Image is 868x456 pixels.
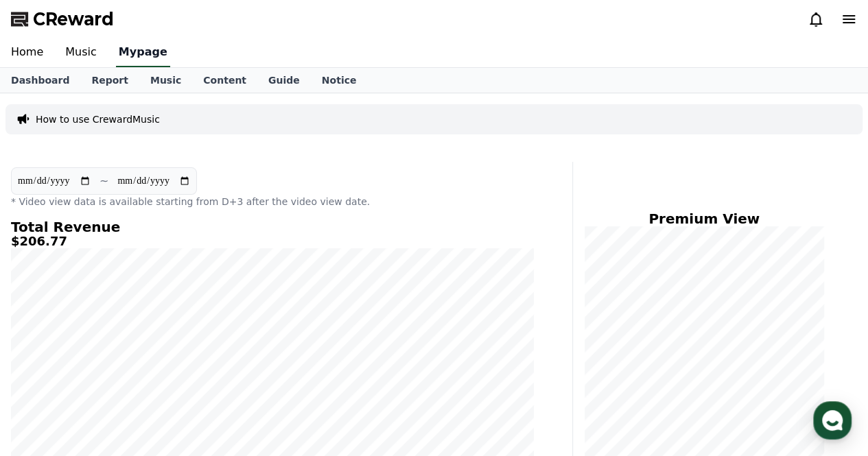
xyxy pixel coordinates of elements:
[311,68,368,93] a: Notice
[139,68,192,93] a: Music
[33,8,114,30] span: CReward
[4,342,91,376] a: Home
[36,112,160,126] a: How to use CrewardMusic
[91,342,177,376] a: Messages
[584,211,824,226] h4: Premium View
[116,38,170,67] a: Mypage
[54,38,108,67] a: Music
[35,363,59,374] span: Home
[80,68,139,93] a: Report
[11,219,534,235] h4: Total Revenue
[99,173,108,189] p: ~
[11,195,534,208] p: * Video view data is available starting from D+3 after the video view date.
[114,363,154,374] span: Messages
[177,342,263,376] a: Settings
[192,68,257,93] a: Content
[11,8,114,30] a: CReward
[203,363,237,374] span: Settings
[257,68,311,93] a: Guide
[11,235,534,248] h5: $206.77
